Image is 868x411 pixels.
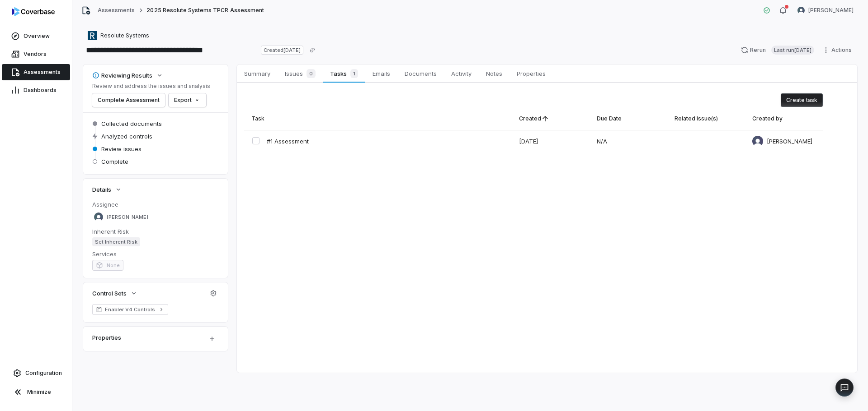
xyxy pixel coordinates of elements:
dt: Inherent Risk [92,227,219,236]
div: Created by [752,115,783,122]
button: Create task [781,93,823,107]
span: Configuration [25,369,62,377]
span: Issues [281,67,319,80]
div: Due Date [597,115,622,122]
span: Overview [24,32,50,40]
div: Task [251,115,264,122]
span: Dashboards [24,87,57,94]
span: Collected documents [101,120,162,128]
button: Copy link [304,42,321,58]
a: Dashboards [2,82,70,98]
span: Emails [369,68,394,79]
p: Review and address the issues and analysis [92,83,210,90]
a: Enabler V4 Controls [92,304,168,315]
span: Tasks [326,67,361,80]
span: [PERSON_NAME] [808,7,854,14]
img: Melanie Lorent avatar [797,7,805,14]
span: #1 Assessment [267,137,309,145]
div: Reviewing Results [92,71,152,79]
div: Related Issue(s) [675,115,718,122]
span: Minimize [27,388,51,396]
span: Details [92,185,111,194]
span: Documents [401,68,440,79]
dt: Assignee [92,200,219,208]
span: Complete [101,157,128,166]
button: Reviewing Results [90,67,166,83]
div: Created [519,115,541,122]
button: RerunLast run[DATE] [736,43,820,57]
a: Configuration [4,365,68,381]
span: Resolute Systems [100,32,149,39]
span: Review issues [101,145,142,153]
span: Assessments [24,69,61,76]
a: Assessments [2,64,70,80]
button: Complete Assessment [92,93,165,107]
span: [PERSON_NAME] [767,138,812,145]
span: Analyzed controls [101,132,152,140]
span: Created [DATE] [261,46,303,55]
button: Melanie Lorent avatar[PERSON_NAME] [792,4,859,17]
span: Activity [448,68,475,79]
span: Control Sets [92,289,127,297]
img: Kourtney Shields avatar [752,136,763,147]
dt: Services [92,250,219,258]
a: Overview [2,28,70,44]
a: Vendors [2,46,70,62]
button: Control Sets [90,285,140,301]
span: 0 [307,69,316,78]
button: Minimize [4,383,68,401]
span: [PERSON_NAME] [107,214,148,221]
span: Last run [DATE] [771,46,814,55]
span: 2025 Resolute Systems TPCR Assessment [146,7,264,14]
button: https://resolutesystems.com/Resolute Systems [85,28,152,44]
span: Set Inherent Risk [92,237,140,246]
span: 1 [350,69,358,78]
button: Details [90,181,125,198]
button: Actions [820,43,857,57]
span: N/A [597,138,607,145]
span: [DATE] [519,138,538,145]
a: Assessments [98,7,135,14]
img: Melanie Lorent avatar [94,212,103,222]
span: Summary [241,68,274,79]
span: Notes [482,68,506,79]
span: Properties [513,68,549,79]
span: Vendors [24,51,47,58]
button: Export [169,93,206,107]
span: Enabler V4 Controls [105,306,156,313]
img: logo-D7KZi-bG.svg [12,7,55,16]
